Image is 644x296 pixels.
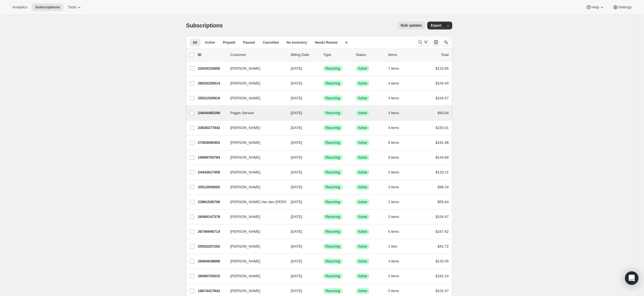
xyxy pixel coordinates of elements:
span: Recurring [326,96,340,100]
span: Active [358,81,367,86]
span: 5 items [388,274,399,278]
span: $102.47 [436,289,449,293]
span: Active [358,66,367,71]
p: 23861526706 [198,199,226,205]
span: Recurring [326,111,340,115]
button: [PERSON_NAME] [227,94,283,103]
span: Recurring [326,126,340,130]
span: [DATE] [291,185,302,189]
button: [PERSON_NAME] [227,123,283,132]
span: Bulk updates [401,23,422,28]
div: 23835377842[PERSON_NAME][DATE]SuccessRecurringSuccessActive4 items$150.61 [198,124,449,132]
span: [DATE] [291,81,302,85]
span: [DATE] [291,259,302,263]
span: $133.21 [436,170,449,174]
button: Search and filter results [416,38,430,46]
p: 19998703794 [198,155,226,160]
span: Recurring [326,244,340,249]
span: [PERSON_NAME] [230,244,260,249]
span: [PERSON_NAME] [230,140,260,145]
span: Recurring [326,140,340,145]
span: [PERSON_NAME] [230,259,260,264]
span: Active [205,40,215,45]
button: [PERSON_NAME] [227,153,283,162]
button: Subscriptions [32,3,63,11]
p: 25521520818 [198,95,226,101]
button: 4 items [388,79,405,87]
div: IDCustomerBilling DateTypeStatusItemsTotal [198,52,449,58]
span: Active [358,155,367,160]
span: $98.34 [438,185,449,189]
button: Help [582,3,608,11]
span: [DATE] [291,274,302,278]
p: Total [441,52,449,58]
div: 24443617458[PERSON_NAME][DATE]SuccessRecurringSuccessActive5 items$133.21 [198,168,449,176]
p: Billing Date [291,52,319,58]
button: Pagan Service [227,109,283,118]
div: 27003060402[PERSON_NAME][DATE]SuccessRecurringSuccessActive8 items$161.98 [198,139,449,147]
span: [DATE] [291,111,302,115]
button: 5 items [388,168,405,176]
p: 26084147378 [198,214,226,220]
span: [PERSON_NAME] [230,288,260,294]
span: Active [358,215,367,219]
span: 5 items [388,289,399,293]
button: [PERSON_NAME] [227,242,283,251]
span: 3 items [388,185,399,189]
div: Items [388,52,416,58]
span: [PERSON_NAME] [230,170,260,175]
p: 26085753010 [198,273,226,279]
div: 24644485298Pagan Service[DATE]SuccessRecurringSuccessActive3 items$93.64 [198,109,449,117]
button: Create new view [342,39,351,46]
span: $104.57 [436,96,449,100]
button: [PERSON_NAME] [227,286,283,295]
span: 5 items [388,170,399,175]
span: No inventory [286,40,307,45]
span: Recurring [326,215,340,219]
button: [PERSON_NAME] [227,272,283,281]
p: 25512935602 [198,184,226,190]
span: [DATE] [291,140,302,145]
span: Analytics [12,5,27,10]
span: Active [358,289,367,293]
div: 26025230514[PERSON_NAME][DATE]SuccessRecurringSuccessActive4 items$104.44 [198,79,449,87]
span: [PERSON_NAME] [230,125,260,131]
div: 26084638898[PERSON_NAME][DATE]SuccessRecurringSuccessActive4 items$133.45 [198,257,449,265]
span: Paused [243,40,255,45]
button: 5 items [388,272,405,280]
span: [PERSON_NAME] [230,66,260,71]
span: [DATE] [291,244,302,248]
button: Customize table column order and visibility [432,38,440,46]
button: 7 items [388,65,405,72]
button: Tools [64,3,85,11]
span: $93.64 [438,111,449,115]
span: [DATE] [291,289,302,293]
button: Analytics [9,3,31,11]
span: $167.42 [436,229,449,234]
button: 5 items [388,287,405,295]
button: Settings [609,3,635,11]
button: Sort the results [442,38,450,46]
span: [PERSON_NAME] [230,155,260,160]
span: [DATE] [291,126,302,130]
span: Help [591,5,599,10]
span: [PERSON_NAME] [230,229,260,234]
span: [PERSON_NAME] [230,81,260,86]
span: [PERSON_NAME] [230,214,260,220]
span: $144.88 [436,155,449,159]
button: 2 items [388,198,405,206]
span: 4 items [388,259,399,264]
button: [PERSON_NAME] [227,168,283,177]
span: Recurring [326,200,340,204]
button: [PERSON_NAME] [227,227,283,236]
p: 18674417842 [198,288,226,294]
span: Active [358,200,367,204]
span: Recurring [326,81,340,86]
span: 8 items [388,140,399,145]
button: Bulk updates [397,22,425,29]
div: 26746945714[PERSON_NAME][DATE]SuccessRecurringSuccessActive6 items$167.42 [198,228,449,236]
button: 8 items [388,139,405,147]
div: Type [323,52,351,58]
span: Active [358,126,367,130]
span: All [193,40,197,45]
